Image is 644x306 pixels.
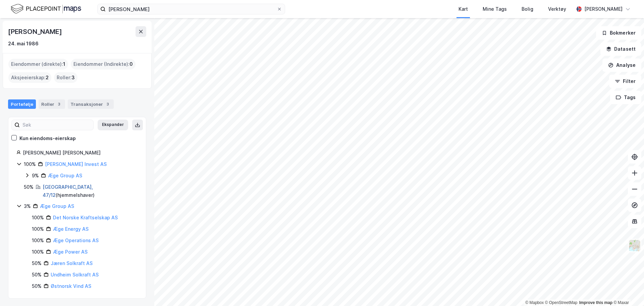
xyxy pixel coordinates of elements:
div: Kart [459,5,468,13]
div: 9% [32,172,39,180]
div: [PERSON_NAME] [PERSON_NAME] [23,149,138,157]
input: Søk [20,120,93,130]
div: Aksjeeierskap : [8,72,51,83]
a: Jæren Solkraft AS [51,260,93,266]
div: ( hjemmelshaver ) [43,183,138,199]
a: Østnorsk Vind AS [51,283,91,289]
div: Verktøy [548,5,566,13]
span: 2 [46,74,49,82]
span: 0 [129,60,133,68]
button: Bokmerker [596,26,641,40]
div: 100% [32,214,44,222]
input: Søk på adresse, matrikkel, gårdeiere, leietakere eller personer [106,4,277,14]
a: Undheim Solkraft AS [51,272,99,277]
div: 50% [32,282,42,290]
div: 3% [24,202,31,210]
button: Filter [609,75,641,88]
button: Tags [610,91,641,104]
div: Roller : [54,72,77,83]
a: Æge Group AS [40,203,74,209]
div: Bolig [522,5,533,13]
button: Analyse [602,58,641,72]
div: [PERSON_NAME] [584,5,623,13]
div: Roller [39,99,65,109]
div: Transaksjoner [68,99,114,109]
div: 100% [24,160,36,168]
div: Portefølje [8,99,36,109]
div: 50% [32,259,42,267]
a: Mapbox [525,300,544,305]
a: Det Norske Kraftselskap AS [53,215,118,220]
div: 50% [32,271,42,279]
a: Æge Energy AS [53,226,89,232]
div: 100% [32,236,44,245]
div: 100% [32,225,44,233]
div: Mine Tags [483,5,507,13]
div: 100% [32,248,44,256]
button: Datasett [600,42,641,56]
a: Æge Power AS [53,249,88,255]
div: [PERSON_NAME] [8,26,63,37]
img: logo.f888ab2527a4732fd821a326f86c7f29.svg [11,3,81,15]
div: Kun eiendoms-eierskap [19,134,76,142]
a: Improve this map [579,300,612,305]
span: 1 [63,60,65,68]
div: Eiendommer (Indirekte) : [71,59,136,70]
img: Z [628,239,641,252]
span: 3 [71,74,75,82]
iframe: Chat Widget [610,274,644,306]
a: [GEOGRAPHIC_DATA], 47/12 [43,184,93,198]
div: 50% [24,183,34,191]
a: OpenStreetMap [545,300,578,305]
a: Æge Group AS [48,173,82,178]
a: [PERSON_NAME] Invest AS [45,161,107,167]
div: 3 [56,101,62,107]
div: Eiendommer (direkte) : [8,59,68,70]
a: Æge Operations AS [53,237,99,243]
button: Ekspander [98,120,128,130]
div: 3 [104,101,111,107]
div: 24. mai 1986 [8,40,39,48]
